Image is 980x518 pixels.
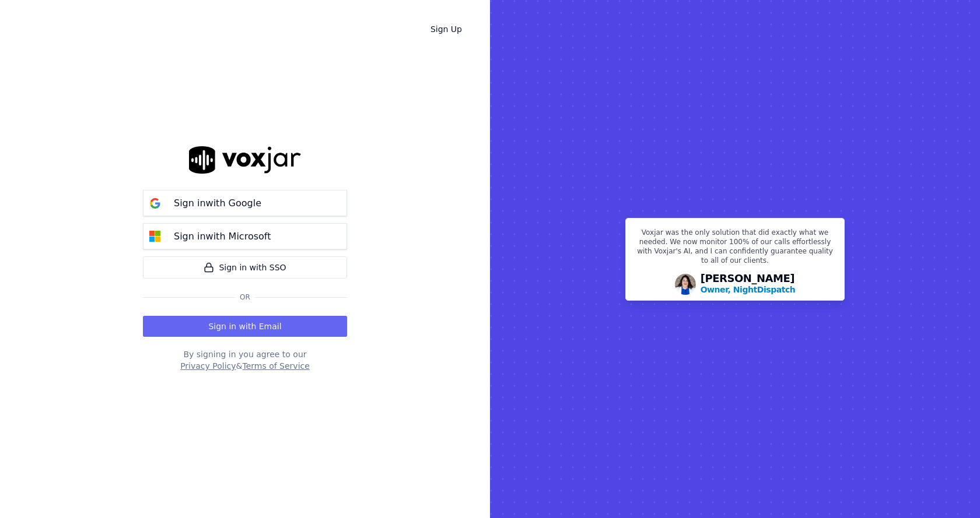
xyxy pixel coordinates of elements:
img: google Sign in button [143,192,167,215]
p: Owner, NightDispatch [701,284,796,295]
button: Privacy Policy [180,360,236,372]
a: Sign Up [421,19,471,40]
img: microsoft Sign in button [143,225,167,248]
div: By signing in you agree to our & [143,348,347,372]
span: Or [235,293,255,302]
p: Sign in with Microsoft [174,230,271,244]
img: Avatar [675,274,696,295]
p: Voxjar was the only solution that did exactly what we needed. We now monitor 100% of our calls ef... [633,228,837,270]
button: Sign in with Email [143,316,347,337]
p: Sign in with Google [174,196,261,210]
a: Sign in with SSO [143,256,347,279]
button: Sign inwith Google [143,190,347,216]
img: logo [189,146,301,174]
button: Terms of Service [242,360,309,372]
button: Sign inwith Microsoft [143,223,347,249]
div: [PERSON_NAME] [701,273,796,295]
